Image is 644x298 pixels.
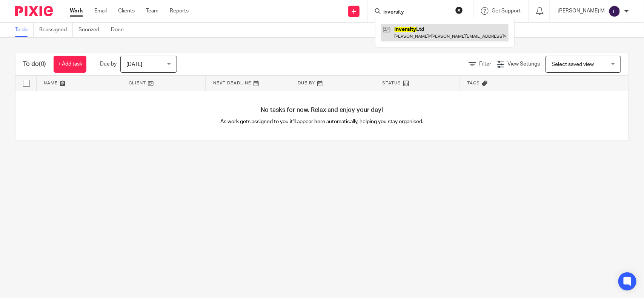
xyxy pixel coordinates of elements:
p: As work gets assigned to you it'll appear here automatically, helping you stay organised. [169,118,475,125]
a: Email [94,7,107,15]
a: Team [146,7,158,15]
a: Reports [170,7,189,15]
span: View Settings [507,61,540,67]
a: To do [15,23,34,37]
a: Reassigned [39,23,73,37]
input: Search [383,9,450,16]
h4: No tasks for now. Relax and enjoy your day! [15,106,629,114]
img: svg%3E [609,5,621,17]
a: Snoozed [78,23,105,37]
a: Done [111,23,129,37]
p: Due by [100,60,117,68]
span: Filter [479,61,491,67]
button: Clear [455,6,463,14]
span: Select saved view [552,62,594,67]
h1: To do [23,60,46,68]
a: Work [70,7,83,15]
span: [DATE] [126,62,142,67]
a: + Add task [54,56,86,73]
span: Get Support [492,8,521,14]
span: Tags [467,81,480,85]
img: Pixie [15,6,53,16]
p: [PERSON_NAME] M [558,7,605,15]
span: (0) [39,61,46,67]
a: Clients [118,7,135,15]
